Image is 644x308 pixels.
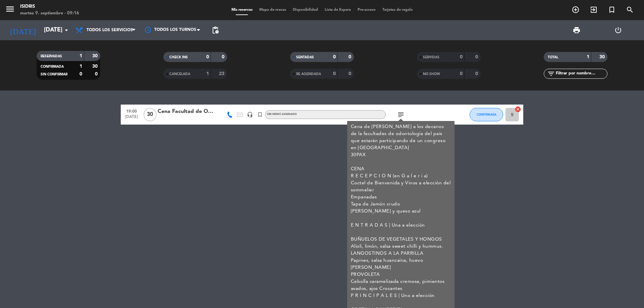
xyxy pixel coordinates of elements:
i: arrow_drop_down [62,26,70,34]
strong: 0 [95,72,99,76]
button: menu [5,4,15,16]
strong: 1 [79,54,82,58]
i: subject [397,111,405,119]
span: CONFIRMADA [477,113,496,116]
span: Mis reservas [228,8,256,12]
strong: 1 [206,71,209,76]
button: CONFIRMADA [470,108,503,121]
div: martes 9. septiembre - 09:16 [20,10,79,17]
strong: 0 [333,55,336,59]
i: turned_in_not [608,6,616,14]
strong: 1 [79,64,82,69]
strong: 0 [460,55,463,59]
i: filter_list [547,70,555,78]
span: Pre-acceso [354,8,379,12]
strong: 0 [460,71,463,76]
span: print [573,26,581,34]
strong: 30 [92,64,99,69]
strong: 1 [587,55,589,59]
span: [DATE] [123,115,140,122]
strong: 23 [219,71,226,76]
strong: 0 [348,55,353,59]
span: Tarjetas de regalo [379,8,416,12]
span: SIN CONFIRMAR [41,73,67,76]
i: power_settings_new [614,26,622,34]
span: Sin menú asignado [267,113,297,116]
span: SENTADAS [296,56,314,59]
i: turned_in_not [257,112,263,118]
span: NO SHOW [423,72,440,76]
span: TOTAL [548,56,558,59]
strong: 0 [333,71,336,76]
i: search [626,6,634,14]
i: exit_to_app [590,6,598,14]
i: [DATE] [5,23,41,38]
span: Lista de Espera [321,8,354,12]
strong: 0 [475,71,479,76]
strong: 0 [79,72,82,76]
span: RESERVADAS [41,55,62,58]
div: LOG OUT [597,20,639,40]
span: CONFIRMADA [41,65,64,68]
span: CHECK INS [169,56,188,59]
i: menu [5,4,15,14]
span: 19:00 [123,107,140,115]
input: Filtrar por nombre... [555,70,607,77]
i: add_circle_outline [572,6,580,14]
i: cancel [515,106,521,113]
strong: 0 [206,55,209,59]
div: Cena Facultad de Odontologia [158,107,215,116]
strong: 0 [348,71,353,76]
strong: 0 [475,55,479,59]
strong: 30 [92,54,99,58]
span: pending_actions [211,26,219,34]
strong: 30 [599,55,606,59]
i: headset_mic [247,112,253,118]
span: 30 [144,108,157,121]
span: CANCELADA [169,72,190,76]
span: RE AGENDADA [296,72,321,76]
span: Disponibilidad [289,8,321,12]
strong: 0 [222,55,226,59]
div: isidris [20,3,79,10]
span: Mapa de mesas [256,8,289,12]
span: SERVIDAS [423,56,439,59]
span: Todos los servicios [87,28,133,33]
